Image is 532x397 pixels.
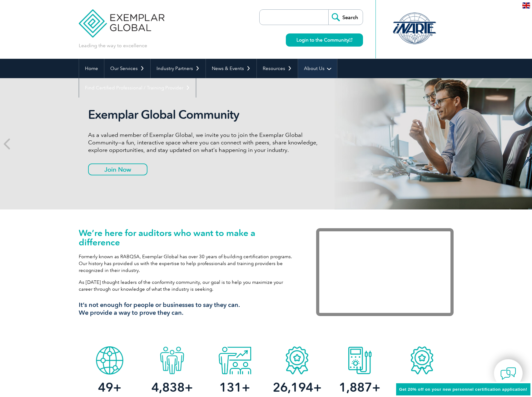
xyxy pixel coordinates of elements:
[522,3,530,8] img: en
[328,10,363,25] input: Search
[88,131,322,154] p: As a valued member of Exemplar Global, we invite you to join the Exemplar Global Community—a fun,...
[141,382,203,392] h2: +
[257,59,298,78] a: Resources
[79,78,196,98] a: Find Certified Professional / Training Provider
[339,380,372,395] span: 1,887
[298,59,337,78] a: About Us
[328,382,391,392] h2: +
[79,59,104,78] a: Home
[88,108,322,122] h2: Exemplar Global Community
[98,380,113,395] span: 49
[316,228,454,316] iframe: Exemplar Global: Working together to make a difference
[79,301,297,317] h3: It’s not enough for people or businesses to say they can. We provide a way to prove they can.
[500,366,516,381] img: contact-chat.png
[151,59,206,78] a: Industry Partners
[88,163,147,175] a: Join Now
[286,33,363,47] a: Login to the Community
[104,59,150,78] a: Our Services
[399,387,527,392] span: Get 20% off on your new personnel certification application!
[79,228,297,247] h1: We’re here for auditors who want to make a difference
[219,380,242,395] span: 131
[203,382,266,392] h2: +
[79,42,147,49] p: Leading the way to excellence
[349,38,352,42] img: open_square.png
[398,380,438,395] span: 26,968
[79,382,141,392] h2: +
[206,59,256,78] a: News & Events
[391,382,453,392] h2: +
[152,380,185,395] span: 4,838
[79,253,297,274] p: Formerly known as RABQSA, Exemplar Global has over 30 years of building certification programs. O...
[266,382,328,392] h2: +
[79,279,297,293] p: As [DATE] thought leaders of the conformity community, our goal is to help you maximize your care...
[273,380,313,395] span: 26,194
